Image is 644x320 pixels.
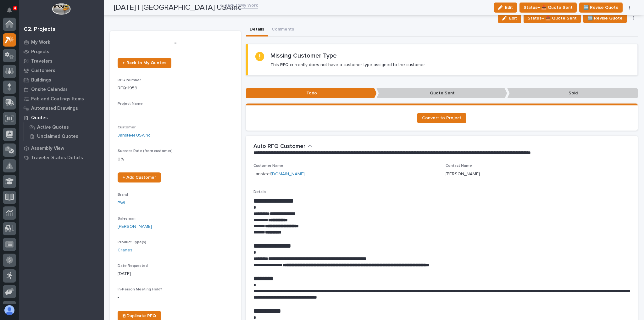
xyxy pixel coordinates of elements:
span: Customer Name [253,164,283,168]
h2: Auto RFQ Customer [253,143,305,150]
p: Quotes [31,115,48,121]
a: Assembly View [19,143,104,153]
a: Buildings [19,75,104,85]
button: Details [246,23,268,36]
p: Fab and Coatings Items [31,96,84,102]
p: My Work [31,40,50,45]
a: Fab and Coatings Items [19,94,104,104]
span: Salesman [118,217,136,221]
span: Details [253,190,266,194]
p: - [118,109,233,115]
span: ← Back to My Quotes [123,61,166,65]
p: Automated Drawings [31,106,78,111]
img: Workspace Logo [52,3,70,15]
a: Unclaimed Quotes [24,132,104,141]
p: Sold [507,88,638,98]
a: Customers [19,66,104,75]
span: 🆕 Revise Quote [587,14,623,22]
a: Convert to Project [417,113,466,123]
p: This RFQ currently does not have a customer type assigned to the customer [270,62,425,68]
p: Buildings [31,77,51,83]
span: ⎘ Duplicate RFQ [123,314,156,318]
a: + Add Customer [118,172,161,182]
p: [PERSON_NAME] [446,171,480,177]
p: 4 [14,6,16,10]
button: Auto RFQ Customer [253,143,312,150]
div: 02. Projects [24,26,55,33]
p: - [118,294,233,301]
span: Edit [509,15,517,21]
p: Customers [31,68,55,74]
p: Projects [31,49,49,55]
span: Status→ 📤 Quote Sent [528,14,577,22]
a: Active Quotes [24,123,104,132]
p: 0 % [118,156,233,163]
a: Travelers [19,56,104,66]
span: Brand [118,193,128,197]
p: Todo [246,88,377,98]
a: Quotes [19,113,104,122]
p: Jansteel [253,171,305,177]
a: Traveler Status Details [19,153,104,162]
a: My Work [19,37,104,47]
button: Notifications [3,4,16,17]
span: + Add Customer [123,175,156,180]
a: Back toMy Work [225,1,258,8]
span: Contact Name [446,164,472,168]
p: Unclaimed Quotes [37,134,78,139]
button: Edit [498,13,521,23]
span: RFQ Number [118,78,141,82]
p: Active Quotes [37,125,69,130]
p: [DATE] [118,271,233,277]
a: ← Back to My Quotes [118,58,171,68]
a: Cranes [118,247,132,254]
span: Product Type(s) [118,240,146,244]
button: Status→ 📤 Quote Sent [524,13,581,23]
p: Onsite Calendar [31,87,68,93]
span: Customer [118,126,136,129]
p: - [118,38,233,48]
a: Automated Drawings [19,104,104,113]
p: RFQ11959 [118,85,233,92]
div: Notifications4 [8,8,16,18]
span: Success Rate (from customer) [118,149,173,153]
span: In-Person Meeting Held? [118,288,162,291]
p: Quote Sent [376,88,507,98]
a: Projects [19,47,104,56]
a: [DOMAIN_NAME] [271,172,305,176]
button: 🆕 Revise Quote [583,13,627,23]
a: [PERSON_NAME] [118,223,152,230]
p: Assembly View [31,146,64,151]
button: users-avatar [3,304,16,317]
span: Convert to Project [422,116,461,120]
a: Jansteel USAInc [118,132,150,139]
span: Project Name [118,102,143,106]
a: PWI [118,200,125,206]
span: Date Requested [118,264,148,268]
a: Onsite Calendar [19,85,104,94]
p: Travelers [31,59,53,64]
button: Comments [268,23,298,36]
p: Traveler Status Details [31,155,83,161]
h2: Missing Customer Type [270,52,337,59]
